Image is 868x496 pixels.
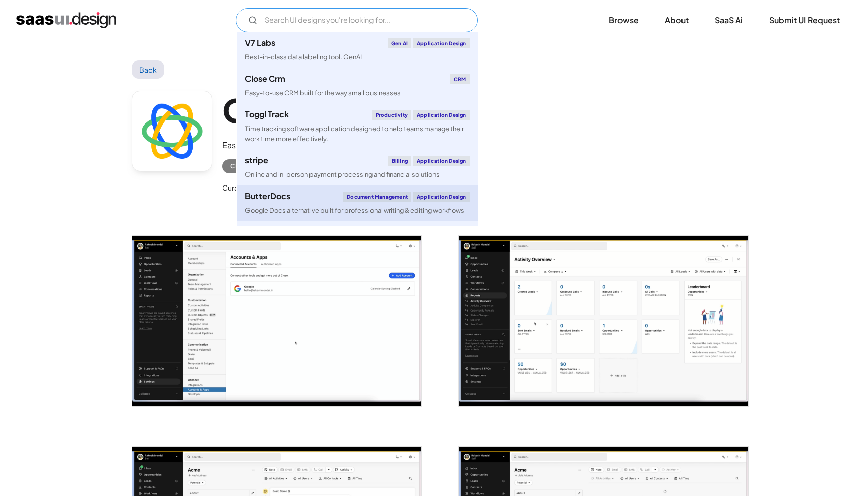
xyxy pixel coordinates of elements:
[459,236,748,406] a: open lightbox
[450,74,470,84] div: CRM
[237,32,478,68] a: V7 LabsGen AIApplication DesignBest-in-class data labeling tool. GenAI
[236,8,478,32] input: Search UI designs you're looking for...
[653,9,701,31] a: About
[222,139,418,151] div: Easy-to-use CRM built for the way small businesses
[245,52,362,62] div: Best-in-class data labeling tool. GenAI
[703,9,755,31] a: SaaS Ai
[222,91,418,130] h1: Close Crm
[388,156,411,166] div: Billing
[343,192,411,202] div: Document Management
[413,110,470,120] div: Application Design
[16,12,116,28] a: home
[237,185,478,221] a: ButterDocsDocument ManagementApplication DesignGoogle Docs alternative built for professional wri...
[245,206,464,215] div: Google Docs alternative built for professional writing & editing workflows
[413,192,470,202] div: Application Design
[237,104,478,149] a: Toggl TrackProductivityApplication DesignTime tracking software application designed to help team...
[230,160,245,172] div: CRM
[132,236,421,406] img: 667d3e72458bb01af5b69844_close%20crm%20acounts%20apps.png
[245,170,440,179] div: Online and in-person payment processing and financial solutions
[222,181,262,194] div: Curated by:
[245,39,275,47] div: V7 Labs
[245,110,289,118] div: Toggl Track
[132,60,164,79] a: Back
[388,38,411,48] div: Gen AI
[245,156,268,164] div: stripe
[757,9,852,31] a: Submit UI Request
[132,236,421,406] a: open lightbox
[245,124,470,143] div: Time tracking software application designed to help teams manage their work time more effectively.
[237,68,478,104] a: Close CrmCRMEasy-to-use CRM built for the way small businesses
[245,75,285,83] div: Close Crm
[245,192,290,200] div: ButterDocs
[459,236,748,406] img: 667d3e727404bb2e04c0ed5e_close%20crm%20activity%20overview.png
[236,8,478,32] form: Email Form
[237,150,478,185] a: stripeBillingApplication DesignOnline and in-person payment processing and financial solutions
[413,38,470,48] div: Application Design
[597,9,651,31] a: Browse
[245,88,401,98] div: Easy-to-use CRM built for the way small businesses
[372,110,411,120] div: Productivity
[413,156,470,166] div: Application Design
[237,221,478,267] a: klaviyoEmail MarketingApplication DesignCreate personalised customer experiences across email, SM...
